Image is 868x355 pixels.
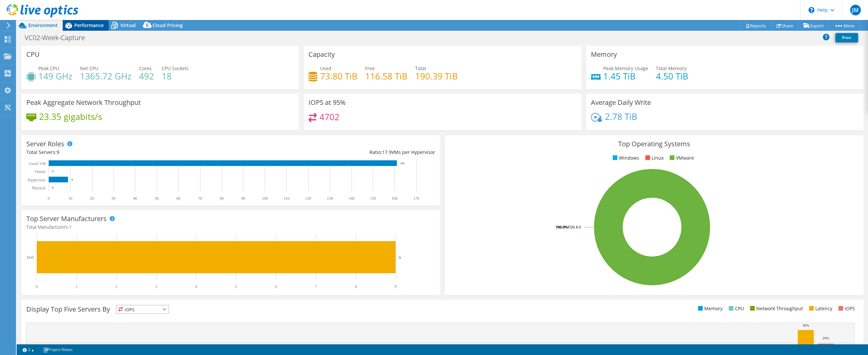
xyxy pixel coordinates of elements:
text: 170 [413,196,419,201]
text: 8 [355,284,357,289]
text: 150 [370,196,376,201]
text: 20 [90,196,94,201]
h4: 1365.72 GHz [80,72,131,80]
h4: 190.39 TiB [415,72,458,80]
svg: \n [808,7,814,13]
text: 0 [36,284,38,289]
a: Project Notes [38,345,77,354]
text: 10 [68,196,72,201]
text: 29% [822,336,829,340]
li: Windows [611,154,639,162]
span: Cores [139,65,152,71]
span: Total [415,65,426,71]
text: 60 [176,196,180,201]
h3: Server Roles [26,140,64,148]
text: 9 [394,284,396,289]
text: Dell [27,255,34,260]
text: 80 [220,196,224,201]
text: Physical [32,186,45,190]
text: 3 [155,284,157,289]
li: Memory [696,305,723,312]
h4: 18 [162,72,189,80]
span: Used [320,65,331,71]
span: 1 [69,224,72,230]
a: More [829,20,860,31]
span: Peak CPU [38,65,59,71]
a: 2 [18,345,39,354]
text: 70 [198,196,202,201]
span: CPU Sockets [162,65,189,71]
span: JM [850,5,861,15]
h4: 116.58 TiB [365,72,407,80]
tspan: ESXi 8.0 [568,224,581,229]
text: Guest VM [29,161,46,166]
span: Net CPU [80,65,98,71]
span: Total Memory [656,65,687,71]
h4: 149 GHz [38,72,72,80]
h3: Capacity [308,51,335,58]
li: VMware [668,154,694,162]
div: Ratio: VMs per Hypervisor [231,149,435,156]
text: 5 [235,284,237,289]
text: Virtual [34,169,46,174]
text: 30 [111,196,115,201]
h4: 492 [139,72,154,80]
a: Reports [739,20,771,31]
h4: 4702 [319,113,339,121]
text: 100 [262,196,268,201]
span: IOPS [116,305,169,313]
h4: 23.35 gigabits/s [39,113,102,120]
a: Print [835,33,858,42]
text: Hypervisor [28,178,46,182]
text: 120 [305,196,311,201]
text: 7 [315,284,317,289]
h4: 73.80 TiB [320,72,357,80]
li: Linux [644,154,664,162]
h3: Peak Aggregate Network Throughput [26,99,141,106]
h4: 2.78 TiB [605,113,637,120]
h3: IOPS at 95% [308,99,346,106]
h4: 4.50 TiB [656,72,688,80]
span: 17.9 [382,149,391,155]
text: 9 [71,178,73,181]
text: 6 [275,284,277,289]
text: 161 [400,162,405,165]
text: 0 [52,186,54,189]
text: 160 [391,196,397,201]
span: Peak Memory Usage [603,65,648,71]
text: 40 [133,196,137,201]
span: Cloud Pricing [152,22,183,28]
h3: Top Server Manufacturers [26,215,107,222]
a: Export [798,20,829,31]
text: 2 [115,284,117,289]
h4: 1.45 TiB [603,72,648,80]
text: 36% [802,323,809,327]
h3: CPU [26,51,40,58]
li: IOPS [837,305,855,312]
text: 0 [52,170,54,173]
text: 4 [195,284,197,289]
text: 50 [155,196,159,201]
h4: Total Manufacturers: [26,223,435,231]
h3: Average Daily Write [591,99,651,106]
h3: Memory [591,51,617,58]
text: 0 [48,196,50,201]
span: 9 [57,149,59,155]
span: Environment [28,22,58,28]
span: Performance [74,22,104,28]
a: Share [771,20,798,31]
span: Virtual [120,22,136,28]
div: Total Servers: [26,149,231,156]
li: CPU [727,305,744,312]
text: 140 [348,196,354,201]
h3: Top Operating Systems [450,140,858,148]
li: Latency [807,305,832,312]
text: 90 [241,196,245,201]
h1: VC02-Week-Capture [22,34,95,41]
text: 9 [399,255,401,259]
tspan: 100.0% [556,224,568,229]
text: 1 [76,284,78,289]
li: Network Throughput [748,305,803,312]
text: 110 [283,196,289,201]
span: Free [365,65,375,71]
